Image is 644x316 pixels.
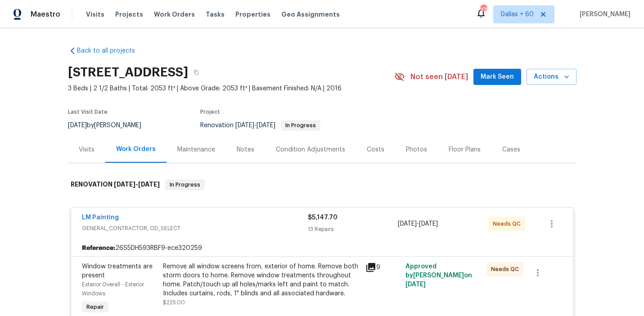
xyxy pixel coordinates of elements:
[502,145,520,154] div: Cases
[116,145,156,154] div: Work Orders
[534,71,569,83] span: Actions
[79,145,95,154] div: Visits
[154,10,195,19] span: Work Orders
[163,300,185,305] span: $225.00
[82,214,119,221] a: LM Painting
[493,219,524,228] span: Needs QC
[473,69,521,85] button: Mark Seen
[86,10,104,19] span: Visits
[282,123,320,128] span: In Progress
[177,145,215,154] div: Maintenance
[257,122,275,129] span: [DATE]
[188,64,204,80] button: Copy Address
[71,240,573,256] div: 26S5DH593RBF9-ece320259
[237,145,254,154] div: Notes
[206,11,225,18] span: Tasks
[308,214,338,221] span: $5,147.70
[115,10,143,19] span: Projects
[449,145,481,154] div: Floor Plans
[405,281,426,288] span: [DATE]
[398,221,417,227] span: [DATE]
[235,10,270,19] span: Properties
[367,145,384,154] div: Costs
[68,68,188,77] h2: [STREET_ADDRESS]
[68,122,87,129] span: [DATE]
[163,262,360,298] div: Remove all window screens from, exterior of home. Remove both storm doors to home. Remove window ...
[491,265,522,274] span: Needs QC
[68,109,108,115] span: Last Visit Date
[83,303,108,312] span: Repair
[480,5,486,14] div: 379
[114,181,135,187] span: [DATE]
[276,145,345,154] div: Condition Adjustments
[281,10,340,19] span: Geo Assignments
[308,225,398,234] div: 13 Repairs
[138,181,160,187] span: [DATE]
[200,122,320,129] span: Renovation
[82,244,115,253] b: Reference:
[235,122,254,129] span: [DATE]
[365,262,401,273] div: 9
[481,71,514,83] span: Mark Seen
[405,263,472,288] span: Approved by [PERSON_NAME] on
[68,46,154,55] a: Back to all projects
[68,120,152,131] div: by [PERSON_NAME]
[82,263,153,279] span: Window treatments are present
[114,181,160,187] span: -
[68,84,394,93] span: 3 Beds | 2 1/2 Baths | Total: 2053 ft² | Above Grade: 2053 ft² | Basement Finished: N/A | 2016
[406,145,427,154] div: Photos
[82,282,144,296] span: Exterior Overall - Exterior Windows
[166,180,204,189] span: In Progress
[235,122,275,129] span: -
[527,69,576,85] button: Actions
[71,179,160,190] h6: RENOVATION
[68,170,576,199] div: RENOVATION [DATE]-[DATE]In Progress
[576,10,630,19] span: [PERSON_NAME]
[200,109,220,115] span: Project
[31,10,60,19] span: Maestro
[501,10,534,19] span: Dallas + 60
[419,221,438,227] span: [DATE]
[82,224,308,233] span: GENERAL_CONTRACTOR, OD_SELECT
[398,219,438,228] span: -
[410,72,468,81] span: Not seen [DATE]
